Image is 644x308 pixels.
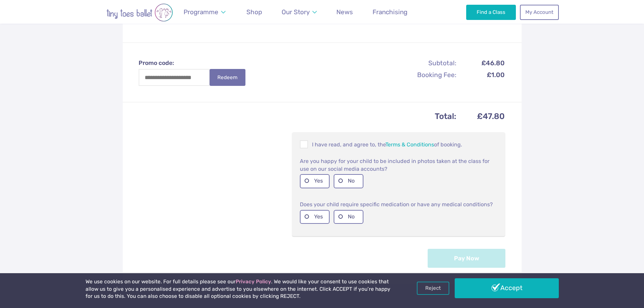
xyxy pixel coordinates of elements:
span: News [336,8,353,16]
a: Programme [181,4,229,20]
a: Find a Class [466,5,516,20]
td: £46.80 [457,57,505,69]
label: No [334,210,363,224]
p: Does your child require specific medication or have any medical conditions? [300,200,497,209]
th: Subtotal: [384,57,457,69]
a: News [333,4,356,20]
td: £47.80 [457,110,505,123]
a: Terms & Conditions [385,141,434,148]
a: Shop [243,4,265,20]
a: Accept [455,278,559,298]
label: Promo code: [139,59,252,67]
th: Booking Fee: [384,69,457,80]
label: Yes [300,174,330,188]
p: I have read, and agree to, the of booking. [300,140,497,148]
button: Redeem [210,69,245,86]
a: Privacy Policy [236,279,271,285]
span: Our Story [282,8,310,16]
span: Shop [246,8,262,16]
a: Our Story [278,4,320,20]
span: Programme [184,8,218,16]
a: Reject [417,282,449,294]
button: Pay Now [428,249,505,268]
span: Franchising [373,8,407,16]
img: tiny toes ballet [86,3,194,22]
p: We use cookies on our website. For full details please see our . We would like your consent to us... [86,278,393,300]
th: Total: [139,110,457,123]
label: Yes [300,210,330,224]
p: Are you happy for your child to be included in photos taken at the class for use on our social me... [300,157,497,173]
a: Franchising [369,4,411,20]
td: £1.00 [457,69,505,80]
a: My Account [520,5,558,20]
label: No [334,174,363,188]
